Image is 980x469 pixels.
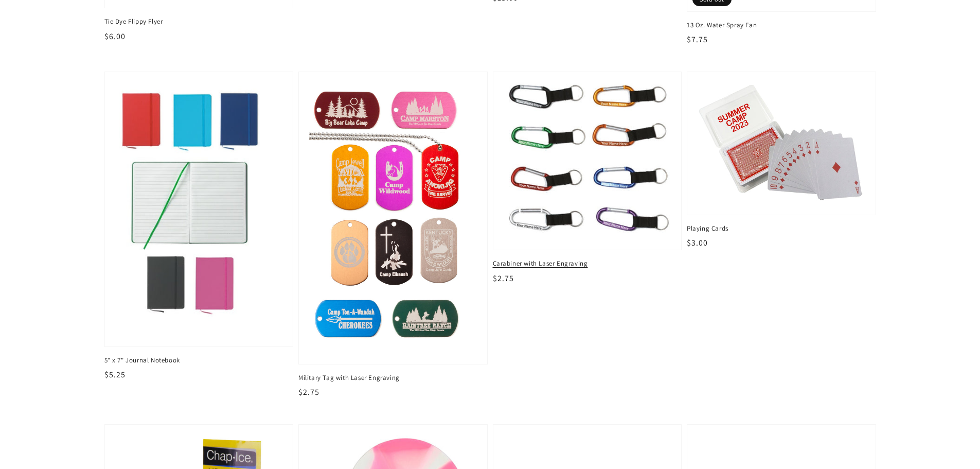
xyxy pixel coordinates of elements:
[493,72,682,285] a: Carabiner with Laser Engraving Carabiner with Laser Engraving $2.75
[687,224,876,233] span: Playing Cards
[687,72,876,249] a: Playing Cards Playing Cards $3.00
[104,17,294,26] span: Tie Dye Flippy Flyer
[104,72,294,381] a: 5" x 7" Journal Notebook 5" x 7" Journal Notebook $5.25
[687,237,708,248] span: $3.00
[104,369,126,380] span: $5.25
[493,259,682,268] span: Carabiner with Laser Engraving
[687,34,708,45] span: $7.75
[687,21,876,30] span: 13 Oz. Water Spray Fan
[298,387,319,397] span: $2.75
[298,72,488,398] a: Military Tag with Laser Engraving Military Tag with Laser Engraving $2.75
[104,356,294,365] span: 5" x 7" Journal Notebook
[501,80,673,241] img: Carabiner with Laser Engraving
[298,373,488,383] span: Military Tag with Laser Engraving
[104,31,126,42] span: $6.00
[698,82,865,204] img: Playing Cards
[309,82,477,354] img: Military Tag with Laser Engraving
[493,273,514,284] span: $2.75
[115,82,283,336] img: 5" x 7" Journal Notebook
